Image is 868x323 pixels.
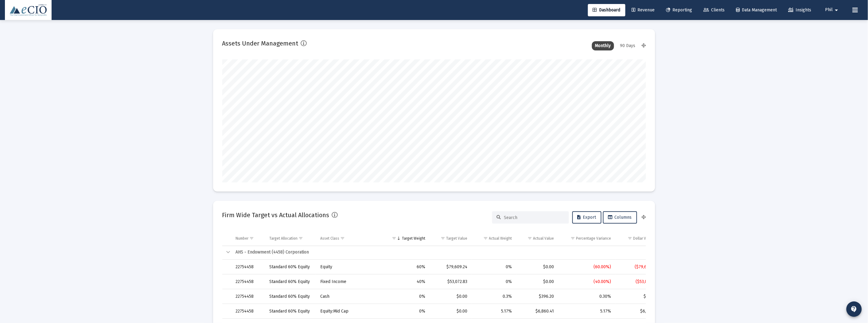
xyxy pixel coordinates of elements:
[222,245,232,260] td: Collapse
[521,308,554,314] div: $6,860.41
[430,231,472,246] td: Column Target Value
[385,231,430,246] td: Column Target Weight
[818,4,848,16] button: Phil
[232,304,265,319] td: 22754458
[476,293,512,300] div: 0.3%
[265,274,316,289] td: Standard 60% Equity
[316,274,385,289] td: Fixed Income
[316,260,385,274] td: Equity
[10,4,47,16] img: Dashboard
[392,236,397,241] span: Show filter options for column 'Target Weight'
[434,293,467,300] div: $0.00
[521,293,554,300] div: $396.20
[472,231,516,246] td: Column Actual Weight
[232,274,265,289] td: 22754458
[736,7,777,13] span: Data Management
[389,293,425,300] div: 0%
[250,236,254,241] span: Show filter options for column 'Number'
[476,279,512,285] div: 0%
[825,7,833,13] span: Phil
[562,293,611,300] div: 0.30%
[265,260,316,274] td: Standard 60% Equity
[704,7,725,13] span: Clients
[571,236,575,241] span: Show filter options for column 'Percentage Variance'
[340,236,345,241] span: Show filter options for column 'Asset Class'
[446,236,467,241] div: Target Value
[533,236,554,241] div: Actual Value
[558,231,615,246] td: Column Percentage Variance
[620,279,659,285] div: ($53,072.83)
[320,236,339,241] div: Asset Class
[617,41,639,50] div: 90 Days
[389,308,425,314] div: 0%
[620,264,659,270] div: ($79,609.24)
[788,7,812,13] span: Insights
[588,4,625,16] a: Dashboard
[222,38,298,48] h2: Assets Under Management
[608,215,632,220] span: Columns
[850,305,858,313] mat-icon: contact_support
[316,231,385,246] td: Column Asset Class
[236,249,659,255] div: AHS - Endowment (4458) Corporation
[265,289,316,304] td: Standard 60% Equity
[489,236,512,241] div: Actual Weight
[521,264,554,270] div: $0.00
[620,293,659,300] div: $396.20
[265,304,316,319] td: Standard 60% Equity
[389,279,425,285] div: 40%
[441,236,445,241] span: Show filter options for column 'Target Value'
[434,264,467,270] div: $79,609.24
[603,211,637,224] button: Columns
[232,289,265,304] td: 22754458
[434,279,467,285] div: $53,072.83
[578,215,596,220] span: Export
[661,4,697,16] a: Reporting
[620,308,659,314] div: $6,860.41
[562,308,611,314] div: 5.17%
[562,264,611,270] div: (60.00%)
[232,260,265,274] td: 22754458
[222,210,329,220] h2: Firm Wide Target vs Actual Allocations
[699,4,730,16] a: Clients
[628,236,633,241] span: Show filter options for column 'Dollar Variance'
[484,236,488,241] span: Show filter options for column 'Actual Weight'
[504,215,564,220] input: Search
[389,264,425,270] div: 60%
[731,4,782,16] a: Data Management
[632,7,655,13] span: Revenue
[434,308,467,314] div: $0.00
[476,308,512,314] div: 5.17%
[270,236,298,241] div: Target Allocation
[666,7,692,13] span: Reporting
[572,211,601,224] button: Export
[316,304,385,319] td: Equity:Mid Cap
[784,4,816,16] a: Insights
[576,236,611,241] div: Percentage Variance
[316,289,385,304] td: Cash
[402,236,426,241] div: Target Weight
[592,41,614,50] div: Monthly
[236,236,249,241] div: Number
[833,4,840,16] mat-icon: arrow_drop_down
[265,231,316,246] td: Column Target Allocation
[521,279,554,285] div: $0.00
[627,4,660,16] a: Revenue
[616,231,664,246] td: Column Dollar Variance
[232,231,265,246] td: Column Number
[527,236,532,241] span: Show filter options for column 'Actual Value'
[516,231,559,246] td: Column Actual Value
[562,279,611,285] div: (40.00%)
[299,236,303,241] span: Show filter options for column 'Target Allocation'
[476,264,512,270] div: 0%
[593,7,621,13] span: Dashboard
